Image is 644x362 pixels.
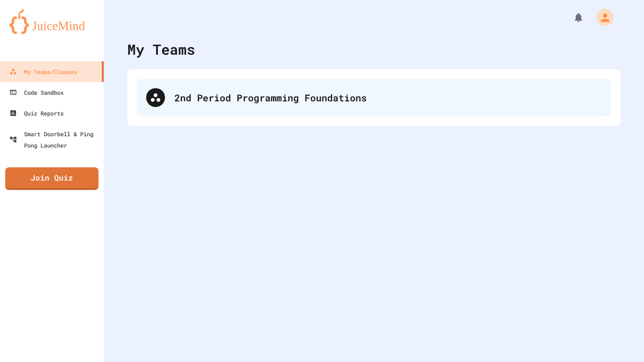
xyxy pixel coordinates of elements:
[9,107,64,119] div: Quiz Reports
[9,87,64,98] div: Code Sandbox
[9,128,100,151] div: Smart Doorbell & Ping Pong Launcher
[555,9,586,25] div: My Notifications
[5,167,99,190] a: Join Quiz
[9,9,94,34] img: logo-orange.svg
[174,90,602,105] div: 2nd Period Programming Foundations
[127,39,195,60] div: My Teams
[137,79,611,116] div: 2nd Period Programming Foundations
[9,66,77,77] div: My Teams/Classes
[586,7,616,28] div: My Account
